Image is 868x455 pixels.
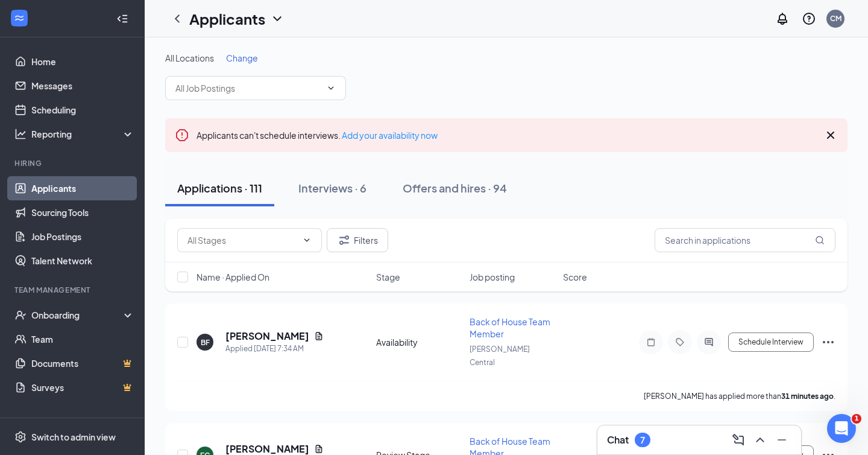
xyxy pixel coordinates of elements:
[753,433,767,447] svg: ChevronUp
[655,228,835,252] input: Search in applications
[314,331,324,341] svg: Document
[31,351,134,375] a: DocumentsCrown
[337,233,351,247] svg: Filter
[31,249,134,273] a: Talent Network
[14,431,27,443] svg: Settings
[225,343,324,355] div: Applied [DATE] 7:34 AM
[31,224,134,249] a: Job Postings
[823,128,838,142] svg: Cross
[470,345,530,367] span: [PERSON_NAME] Central
[470,316,550,339] span: Back of House Team Member
[31,327,134,351] a: Team
[175,81,321,95] input: All Job Postings
[376,271,400,283] span: Stage
[729,430,748,450] button: ComposeMessage
[31,375,134,399] a: SurveysCrown
[342,130,438,141] a: Add your availability now
[170,11,184,26] svg: ChevronLeft
[830,13,841,24] div: CM
[31,176,134,200] a: Applicants
[852,414,861,424] span: 1
[31,128,135,140] div: Reporting
[225,329,309,343] h5: [PERSON_NAME]
[31,98,134,122] a: Scheduling
[563,271,587,283] span: Score
[177,180,262,196] div: Applications · 111
[644,391,835,401] p: [PERSON_NAME] has applied more than .
[14,309,27,321] svg: UserCheck
[14,158,132,168] div: Hiring
[772,430,791,450] button: Minimize
[314,444,324,454] svg: Document
[226,52,258,63] span: Change
[187,234,297,247] input: All Stages
[750,430,770,450] button: ChevronUp
[376,336,462,348] div: Availability
[607,433,629,447] h3: Chat
[116,13,128,25] svg: Collapse
[403,180,507,196] div: Offers and hires · 94
[14,285,132,295] div: Team Management
[640,435,645,445] div: 7
[197,130,438,141] span: Applicants can't schedule interviews.
[673,337,687,347] svg: Tag
[702,337,716,347] svg: ActiveChat
[781,392,834,401] b: 31 minutes ago
[31,309,124,321] div: Onboarding
[775,11,790,26] svg: Notifications
[802,11,816,26] svg: QuestionInfo
[327,228,388,252] button: Filter Filters
[731,433,746,447] svg: ComposeMessage
[189,8,265,29] h1: Applicants
[775,433,789,447] svg: Minimize
[827,414,856,443] iframe: Intercom live chat
[326,83,336,93] svg: ChevronDown
[644,337,658,347] svg: Note
[31,74,134,98] a: Messages
[31,200,134,224] a: Sourcing Tools
[31,49,134,74] a: Home
[175,128,189,142] svg: Error
[728,332,814,352] button: Schedule Interview
[31,431,116,443] div: Switch to admin view
[165,52,214,63] span: All Locations
[815,235,825,245] svg: MagnifyingGlass
[13,12,25,24] svg: WorkstreamLogo
[201,337,210,348] div: BF
[302,235,312,245] svg: ChevronDown
[298,180,366,196] div: Interviews · 6
[470,271,515,283] span: Job posting
[14,128,27,140] svg: Analysis
[821,335,835,349] svg: Ellipses
[270,11,285,26] svg: ChevronDown
[197,271,269,283] span: Name · Applied On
